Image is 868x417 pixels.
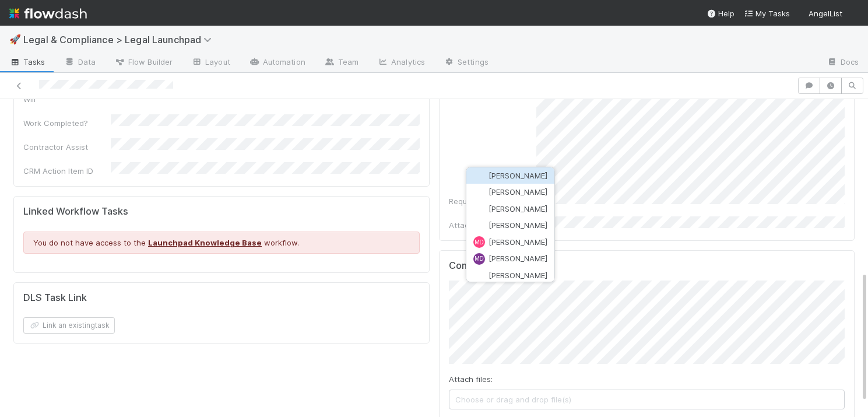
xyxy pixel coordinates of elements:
[23,117,111,129] div: Work Completed?
[475,239,484,246] span: MD
[473,187,485,198] img: avatar_0ae9f177-8298-4ebf-a6c9-cc5c28f3c454.png
[449,373,493,385] label: Attach files:
[315,54,368,72] a: Team
[809,9,842,18] span: AngelList
[489,271,547,280] span: [PERSON_NAME]
[489,237,547,247] span: [PERSON_NAME]
[489,187,547,197] span: [PERSON_NAME]
[23,34,217,45] span: Legal & Compliance > Legal Launchpad
[489,220,547,230] span: [PERSON_NAME]
[744,8,790,19] a: My Tasks
[473,170,485,181] img: avatar_26a72cff-d2f6-445f-be4d-79d164590882.png
[449,390,845,409] span: Choose or drag and drop file(s)
[847,8,859,20] img: avatar_cd087ddc-540b-4a45-9726-71183506ed6a.png
[744,9,790,18] span: My Tasks
[105,54,182,72] a: Flow Builder
[434,54,498,72] a: Settings
[368,54,434,72] a: Analytics
[473,253,485,265] div: Michael Deng
[449,219,536,231] div: Attachments
[449,195,536,207] div: Request
[466,201,554,217] button: [PERSON_NAME]
[182,54,240,72] a: Layout
[475,255,484,262] span: MD
[817,54,868,72] a: Docs
[489,171,547,180] span: [PERSON_NAME]
[114,56,173,68] span: Flow Builder
[23,141,111,153] div: Contractor Assist
[473,236,485,248] div: Michael Daugherty
[489,204,547,213] span: [PERSON_NAME]
[466,217,554,233] button: [PERSON_NAME]
[707,8,735,19] div: Help
[23,165,111,177] div: CRM Action Item ID
[466,234,554,250] button: MD[PERSON_NAME]
[473,269,485,281] img: avatar_705b8750-32ac-4031-bf5f-ad93a4909bc8.png
[55,54,105,72] a: Data
[466,167,554,184] button: [PERSON_NAME]
[449,260,845,272] h5: Comments
[23,232,420,254] div: You do not have access to the workflow.
[240,54,315,72] a: Automation
[489,254,547,263] span: [PERSON_NAME]
[9,3,87,23] img: logo-inverted-e16ddd16eac7371096b0.svg
[473,203,485,215] img: avatar_66854b90-094e-431f-b713-6ac88429a2b8.png
[23,292,87,304] h5: DLS Task Link
[9,34,21,44] span: 🚀
[473,220,485,232] img: avatar_5106bb14-94e9-4897-80de-6ae81081f36d.png
[23,206,420,218] h5: Linked Workflow Tasks
[9,56,45,68] span: Tasks
[466,250,554,267] button: MD[PERSON_NAME]
[23,317,115,334] button: Link an existingtask
[148,238,262,247] a: Launchpad Knowledge Base
[466,184,554,200] button: [PERSON_NAME]
[466,267,554,283] button: [PERSON_NAME]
